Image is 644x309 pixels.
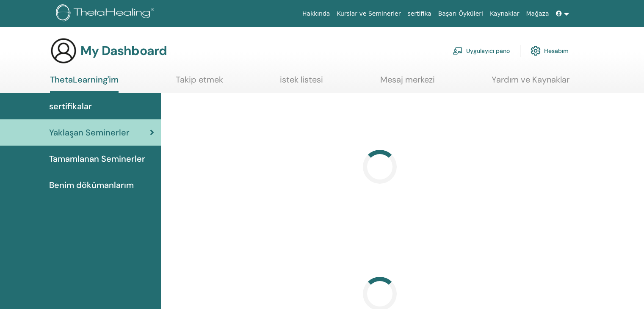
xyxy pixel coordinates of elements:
span: Yaklaşan Seminerler [49,126,130,139]
span: Benim dökümanlarım [49,179,134,191]
a: istek listesi [280,74,323,91]
a: Hakkında [299,6,334,22]
img: logo.png [56,4,157,23]
span: Tamamlanan Seminerler [49,152,145,165]
h3: My Dashboard [80,43,167,58]
a: Başarı Öyküleri [435,6,486,22]
a: sertifika [404,6,434,22]
span: sertifikalar [49,100,92,113]
a: Takip etmek [176,74,223,91]
img: chalkboard-teacher.svg [453,47,463,55]
a: Kurslar ve Seminerler [333,6,404,22]
a: Kaynaklar [486,6,523,22]
img: generic-user-icon.jpg [50,37,77,64]
img: cog.svg [531,44,541,58]
a: Mesaj merkezi [380,74,435,91]
a: Uygulayıcı pano [453,41,510,60]
a: ThetaLearning'im [50,74,119,93]
a: Yardım ve Kaynaklar [492,74,569,91]
a: Mağaza [522,6,552,22]
a: Hesabım [531,41,569,60]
